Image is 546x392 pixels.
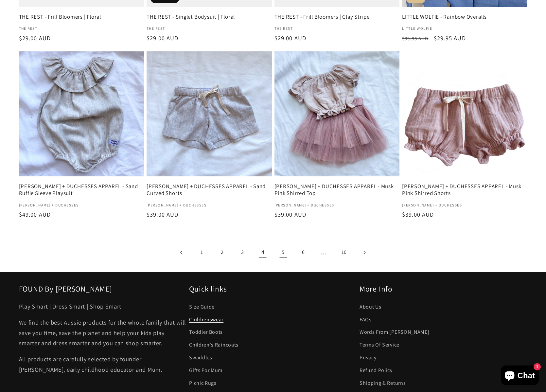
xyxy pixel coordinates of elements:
a: Words From [PERSON_NAME] [360,326,430,339]
a: Swaddles [189,351,212,364]
h2: FOUND By [PERSON_NAME] [19,284,187,294]
span: Page 4 [255,244,271,261]
a: [PERSON_NAME] + DUCHESSES APPAREL - Sand Curved Shorts [147,183,272,197]
span: … [315,244,332,261]
a: Gifts For Mum [189,364,222,377]
a: Toddler Boots [189,326,223,339]
a: Childrenswear [189,313,223,326]
a: Page 2 [214,244,231,261]
a: Terms Of Service [360,338,399,351]
h2: More Info [360,284,527,294]
a: Shipping & Returns [360,377,406,389]
a: Refund Policy [360,364,393,377]
a: [PERSON_NAME] + DUCHESSES APPAREL - Musk Pink Shirred Shorts [402,183,527,197]
h2: Quick links [189,284,357,294]
a: Privacy [360,351,377,364]
a: FAQs [360,313,372,326]
a: Children's Raincoats [189,338,238,351]
a: Previous page [173,244,190,261]
a: Picnic Rugs [189,377,217,389]
a: Size Guide [189,302,215,313]
a: [PERSON_NAME] + DUCHESSES APPAREL - Sand Ruffle Sleeve Playsuit [19,183,144,197]
a: THE REST - Frill Bloomers | Floral [19,13,144,20]
a: Page 6 [295,244,312,261]
a: Next page [356,244,373,261]
a: Page 1 [194,244,210,261]
a: LITTLE WOLFIE - Rainbow Overalls [402,13,527,20]
inbox-online-store-chat: Shopify online store chat [499,365,541,387]
a: [PERSON_NAME] + DUCHESSES APPAREL - Musk Pink Shirred Top [274,183,400,197]
a: Page 10 [336,244,353,261]
p: All products are carefully selected by founder [PERSON_NAME], early childhood educator and Mum. [19,354,187,374]
a: THE REST - Singlet Bodysuit | Floral [147,13,272,20]
nav: Pagination [19,244,527,261]
a: About Us [360,302,381,313]
a: Page 5 [275,244,291,261]
p: Play Smart | Dress Smart | Shop Smart [19,301,187,312]
p: We find the best Aussie products for the whole family that will save you time, save the planet an... [19,317,187,348]
a: Page 3 [234,244,251,261]
a: THE REST - Frill Bloomers | Clay Stripe [274,13,400,20]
